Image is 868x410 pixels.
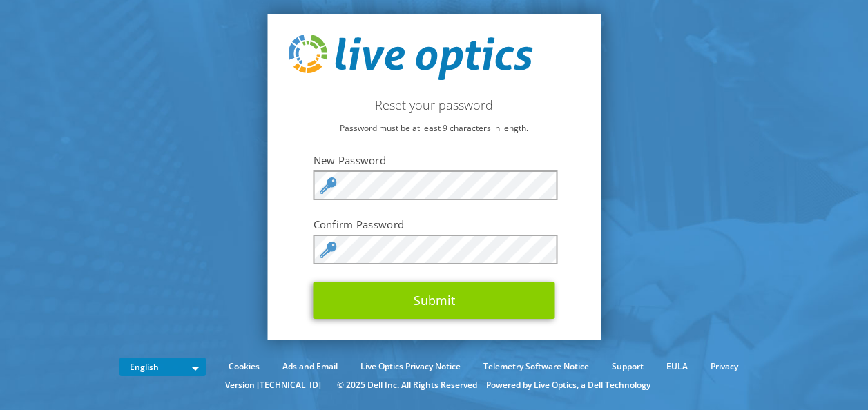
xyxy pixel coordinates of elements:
[350,359,471,374] a: Live Optics Privacy Notice
[700,359,749,374] a: Privacy
[314,282,555,319] button: Submit
[314,153,555,167] label: New Password
[218,378,328,393] li: Version [TECHNICAL_ID]
[656,359,698,374] a: EULA
[473,359,599,374] a: Telemetry Software Notice
[601,359,654,374] a: Support
[314,217,555,231] label: Confirm Password
[330,378,484,393] li: © 2025 Dell Inc. All Rights Reserved
[218,359,270,374] a: Cookies
[288,121,580,136] p: Password must be at least 9 characters in length.
[272,359,348,374] a: Ads and Email
[486,378,650,393] li: Powered by Live Optics, a Dell Technology
[288,35,532,80] img: live_optics_svg.svg
[288,97,580,113] h2: Reset your password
